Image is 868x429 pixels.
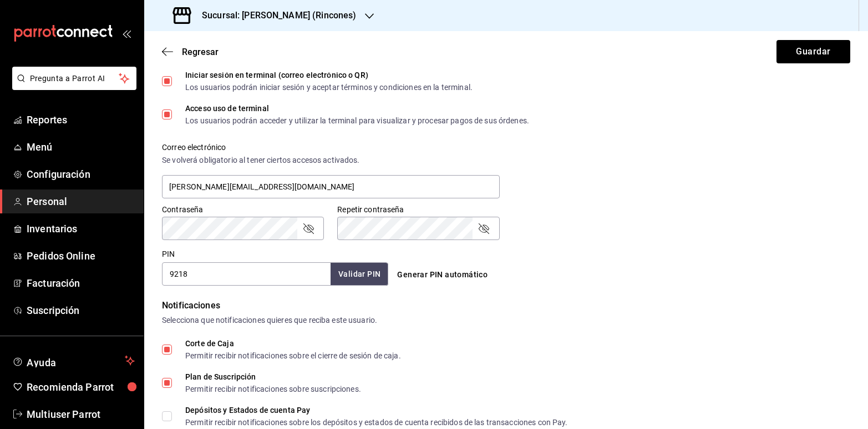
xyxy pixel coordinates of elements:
button: Guardar [776,40,850,63]
div: Se volverá obligatorio al tener ciertos accesos activados. [162,154,500,166]
div: Acceso uso de terminal [185,104,529,112]
button: Generar PIN automático [393,265,492,285]
label: Repetir contraseña [337,206,499,213]
button: passwordField [302,222,315,235]
span: Multiuser Parrot [27,407,135,422]
span: Suscripción [27,303,135,318]
div: Permitir recibir notificaciones sobre los depósitos y estados de cuenta recibidos de las transacc... [185,418,568,426]
span: Recomienda Parrot [27,380,135,395]
div: Permitir recibir notificaciones sobre suscripciones. [185,385,361,393]
span: Personal [27,194,135,209]
div: Corte de Caja [185,340,401,347]
span: Pregunta a Parrot AI [30,73,119,84]
div: Depósitos y Estados de cuenta Pay [185,406,568,414]
div: Selecciona que notificaciones quieres que reciba este usuario. [162,315,850,326]
button: Pregunta a Parrot AI [12,67,136,90]
label: Contraseña [162,206,324,213]
button: Regresar [162,47,219,57]
span: Configuración [27,167,135,182]
span: Regresar [182,47,219,57]
a: Pregunta a Parrot AI [8,81,136,92]
input: 3 a 6 dígitos [162,262,331,286]
div: Plan de Suscripción [185,373,361,381]
span: Facturación [27,276,135,291]
span: Inventarios [27,221,135,236]
div: Los usuarios podrán acceder y utilizar la terminal para visualizar y procesar pagos de sus órdenes. [185,117,529,124]
button: open_drawer_menu [122,29,131,38]
div: Iniciar sesión en terminal (correo electrónico o QR) [185,71,473,79]
label: Correo electrónico [162,143,500,151]
div: Notificaciones [162,299,850,312]
span: Pedidos Online [27,248,135,263]
div: Permitir recibir notificaciones sobre el cierre de sesión de caja. [185,352,401,360]
span: Reportes [27,112,135,127]
h3: Sucursal: [PERSON_NAME] (Rincones) [193,9,356,22]
span: Ayuda [27,354,120,367]
span: Menú [27,139,135,154]
button: Validar PIN [331,263,388,286]
button: passwordField [477,222,490,235]
div: Los usuarios podrán iniciar sesión y aceptar términos y condiciones en la terminal. [185,83,473,91]
label: PIN [162,250,175,258]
